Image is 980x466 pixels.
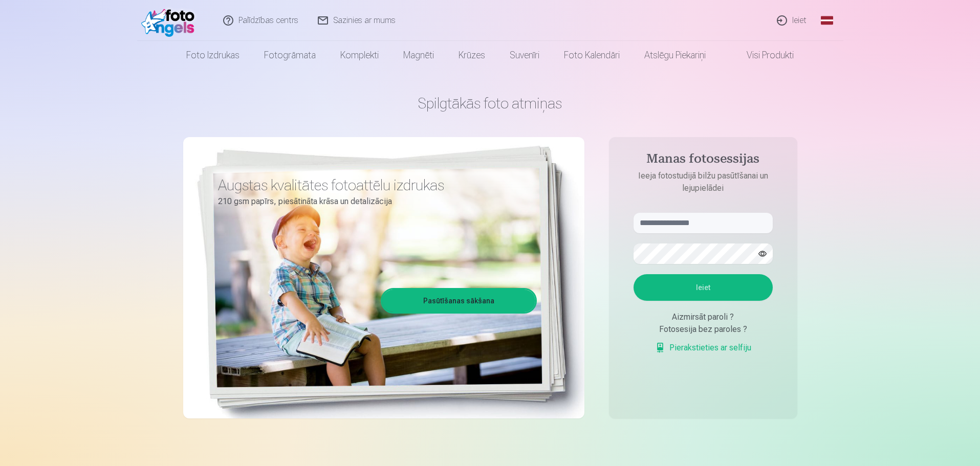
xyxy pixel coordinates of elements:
a: Suvenīri [497,41,552,70]
a: Visi produkti [718,41,806,70]
img: /fa1 [141,4,200,37]
a: Fotogrāmata [252,41,328,70]
h4: Manas fotosessijas [623,151,783,170]
a: Atslēgu piekariņi [632,41,718,70]
a: Magnēti [391,41,446,70]
p: 210 gsm papīrs, piesātināta krāsa un detalizācija [218,194,529,209]
h1: Spilgtākās foto atmiņas [183,94,797,113]
button: Ieiet [634,274,773,301]
p: Ieeja fotostudijā bilžu pasūtīšanai un lejupielādei [623,170,783,194]
a: Pierakstieties ar selfiju [655,342,751,354]
a: Pasūtīšanas sākšana [382,290,535,312]
a: Foto kalendāri [552,41,632,70]
a: Foto izdrukas [174,41,252,70]
div: Aizmirsāt paroli ? [634,311,773,323]
h3: Augstas kvalitātes fotoattēlu izdrukas [218,176,529,194]
a: Krūzes [446,41,497,70]
a: Komplekti [328,41,391,70]
div: Fotosesija bez paroles ? [634,323,773,336]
